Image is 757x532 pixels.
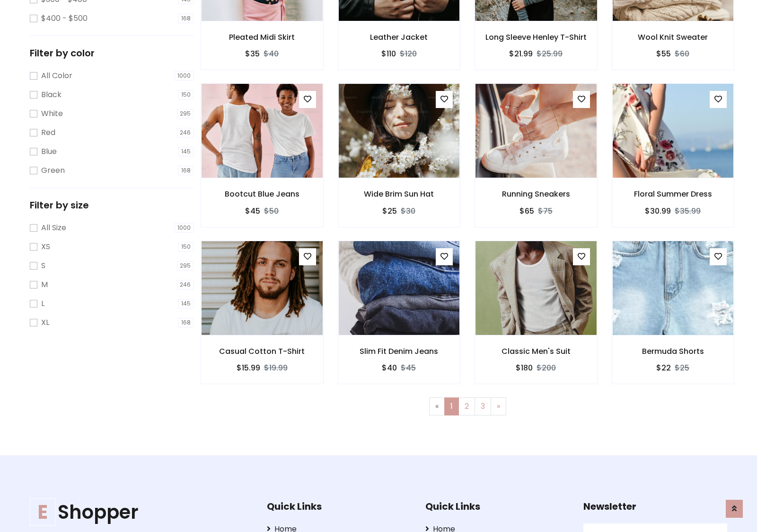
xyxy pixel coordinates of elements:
[675,206,701,216] del: $35.99
[201,189,323,198] h6: Bootcut Blue Jeans
[177,280,194,289] span: 246
[338,347,460,356] h6: Slim Fit Denim Jeans
[400,48,417,59] del: $120
[538,206,553,216] del: $75
[178,147,194,156] span: 145
[382,363,397,372] h6: $40
[30,199,194,211] h5: Filter by size
[178,90,194,99] span: 150
[177,261,194,271] span: 295
[382,207,397,216] h6: $25
[41,298,44,309] label: L
[475,189,597,198] h6: Running Sneakers
[338,189,460,198] h6: Wide Brim Sun Hat
[475,33,597,42] h6: Long Sleeve Henley T-Shirt
[519,207,534,216] h6: $65
[178,318,194,327] span: 168
[475,397,491,415] a: 3
[675,362,689,373] del: $25
[175,223,194,233] span: 1000
[458,397,475,415] a: 2
[338,33,460,42] h6: Leather Jacket
[537,362,556,373] del: $200
[381,49,396,58] h6: $110
[612,189,734,198] h6: Floral Summer Dress
[583,501,727,512] h5: Newsletter
[201,347,323,356] h6: Casual Cotton T-Shirt
[401,206,415,216] del: $30
[41,222,66,234] label: All Size
[444,397,459,415] a: 1
[612,347,734,356] h6: Bermuda Shorts
[41,70,72,81] label: All Color
[509,49,533,58] h6: $21.99
[41,317,49,328] label: XL
[675,48,689,59] del: $60
[41,279,48,290] label: M
[264,48,279,59] del: $40
[491,397,506,415] a: Next
[41,13,88,24] label: $400 - $500
[177,128,194,137] span: 246
[516,363,533,372] h6: $180
[41,108,63,119] label: White
[178,299,194,308] span: 145
[401,362,416,373] del: $45
[264,362,288,373] del: $19.99
[30,498,56,526] span: E
[245,207,260,216] h6: $45
[264,206,279,216] del: $50
[175,71,194,81] span: 1000
[178,166,194,175] span: 168
[656,49,671,58] h6: $55
[41,89,62,100] label: Black
[425,501,569,512] h5: Quick Links
[30,501,237,523] h1: Shopper
[475,347,597,356] h6: Classic Men's Suit
[656,363,671,372] h6: $22
[645,207,671,216] h6: $30.99
[237,363,260,372] h6: $15.99
[497,401,500,412] span: »
[41,241,50,252] label: XS
[41,127,55,138] label: Red
[537,48,563,59] del: $25.99
[612,33,734,42] h6: Wool Knit Sweater
[208,397,727,415] nav: Page navigation
[30,501,237,523] a: EShopper
[267,501,411,512] h5: Quick Links
[201,33,323,42] h6: Pleated Midi Skirt
[178,242,194,252] span: 150
[178,14,194,23] span: 168
[41,260,45,271] label: S
[41,165,65,176] label: Green
[177,109,194,118] span: 295
[30,47,194,59] h5: Filter by color
[245,49,260,58] h6: $35
[41,146,57,157] label: Blue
